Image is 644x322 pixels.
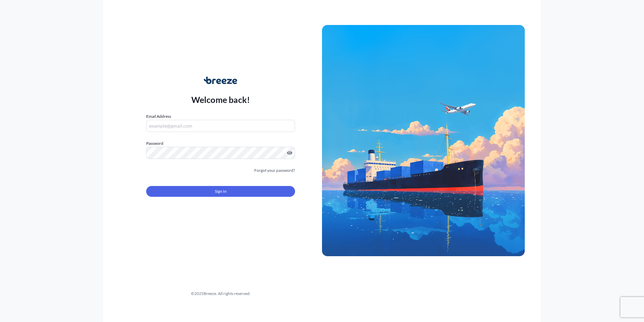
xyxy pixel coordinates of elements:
button: Show password [287,150,292,156]
a: Forgot your password? [254,167,295,174]
p: Welcome back! [191,94,250,105]
label: Password [146,140,295,147]
button: Sign In [146,186,295,197]
img: Ship illustration [322,25,525,256]
div: © 2025 Breeze. All rights reserved. [119,290,322,297]
label: Email Address [146,113,171,120]
input: example@gmail.com [146,120,295,132]
span: Sign In [215,188,227,195]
